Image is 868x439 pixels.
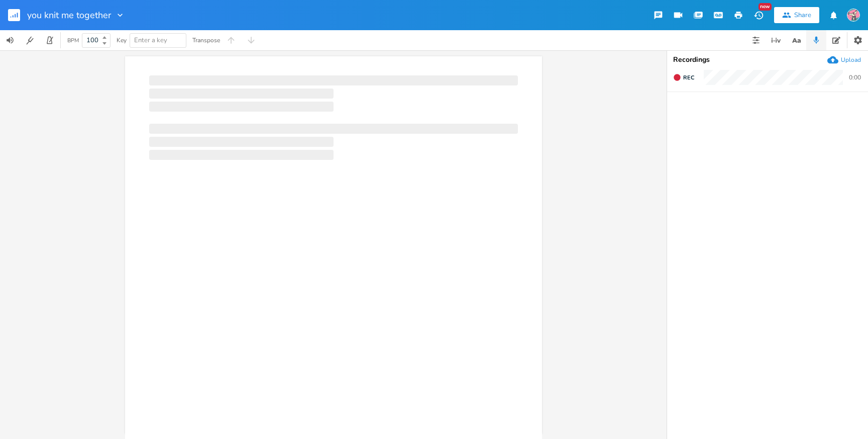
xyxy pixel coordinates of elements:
div: 0:00 [849,74,861,80]
div: Recordings [673,56,862,63]
span: Enter a key [134,36,167,45]
button: Share [774,7,819,23]
div: New [758,3,772,11]
button: Rec [669,69,698,85]
button: Upload [827,54,861,65]
div: BPM [67,38,79,43]
div: Share [794,11,811,20]
div: Key [117,37,127,43]
span: you knit me together [27,11,111,20]
div: Upload [841,56,861,64]
button: New [748,6,769,24]
img: mailmevanrooyen [847,9,860,22]
span: Rec [683,74,694,81]
div: Transpose [192,37,220,43]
